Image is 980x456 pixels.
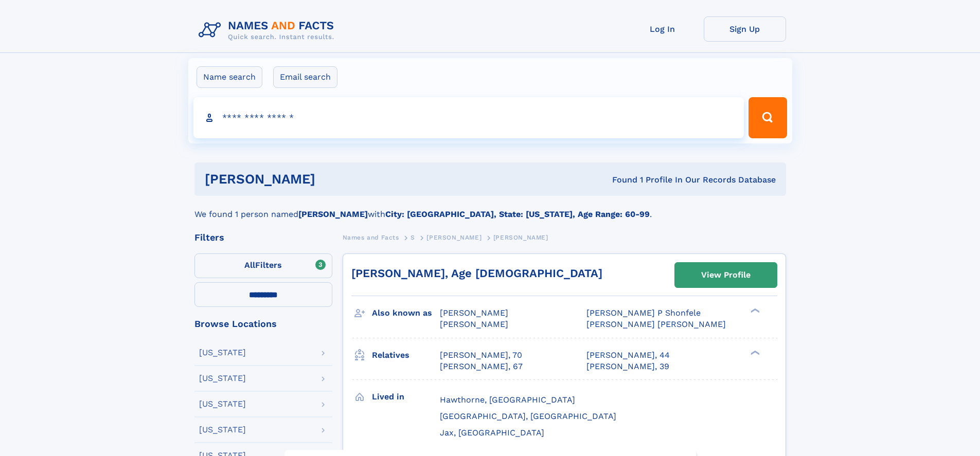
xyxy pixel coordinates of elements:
[194,319,332,329] div: Browse Locations
[426,234,482,241] span: [PERSON_NAME]
[197,66,262,88] label: Name search
[343,231,399,244] a: Names and Facts
[701,263,751,287] div: View Profile
[199,349,246,357] div: [US_STATE]
[440,308,508,318] span: [PERSON_NAME]
[351,267,602,280] a: [PERSON_NAME], Age [DEMOGRAPHIC_DATA]
[440,350,522,361] a: [PERSON_NAME], 70
[440,428,544,437] span: Jax, [GEOGRAPHIC_DATA]
[372,388,440,406] h3: Lived in
[586,350,670,361] a: [PERSON_NAME], 44
[748,349,760,356] div: ❯
[411,231,415,244] a: S
[704,16,786,42] a: Sign Up
[199,426,246,434] div: [US_STATE]
[493,234,548,241] span: [PERSON_NAME]
[385,209,650,219] b: City: [GEOGRAPHIC_DATA], State: [US_STATE], Age Range: 60-99
[586,319,726,329] span: [PERSON_NAME] [PERSON_NAME]
[440,395,575,405] span: Hawthorne, [GEOGRAPHIC_DATA]
[298,209,368,219] b: [PERSON_NAME]
[199,374,246,382] div: [US_STATE]
[464,174,776,186] div: Found 1 Profile In Our Records Database
[440,411,616,421] span: [GEOGRAPHIC_DATA], [GEOGRAPHIC_DATA]
[675,263,777,287] a: View Profile
[244,260,255,270] span: All
[411,234,415,241] span: S
[193,97,744,138] input: search input
[194,196,786,221] div: We found 1 person named with .
[194,233,332,242] div: Filters
[440,361,523,372] a: [PERSON_NAME], 67
[205,173,464,186] h1: [PERSON_NAME]
[586,308,701,318] span: [PERSON_NAME] P Shonfele
[273,66,337,88] label: Email search
[426,231,482,244] a: [PERSON_NAME]
[748,307,760,314] div: ❯
[440,319,508,329] span: [PERSON_NAME]
[621,16,704,42] a: Log In
[194,16,343,44] img: Logo Names and Facts
[586,361,669,372] a: [PERSON_NAME], 39
[199,400,246,408] div: [US_STATE]
[194,253,332,278] label: Filters
[372,304,440,322] h3: Also known as
[372,346,440,364] h3: Relatives
[749,97,787,138] button: Search Button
